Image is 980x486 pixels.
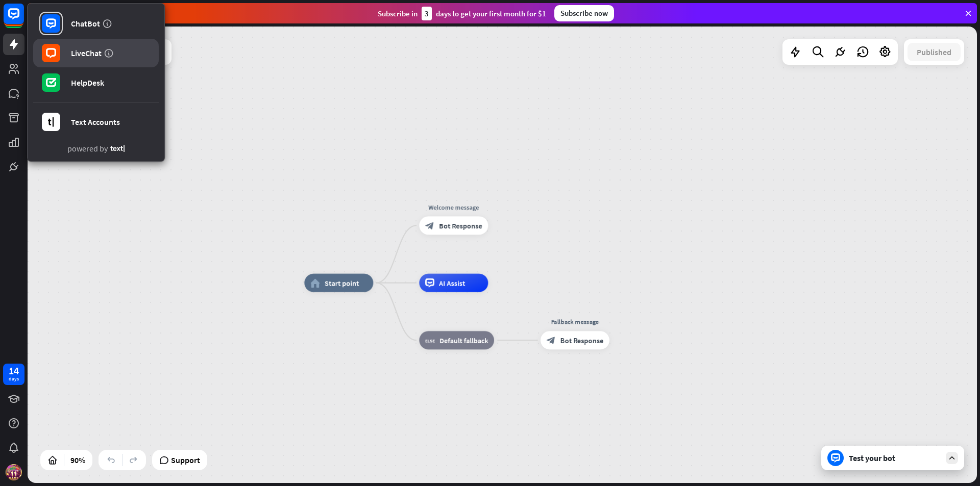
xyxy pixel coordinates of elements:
[425,336,435,345] i: block_fallback
[9,375,19,382] div: days
[533,317,616,326] div: Fallback message
[422,7,432,20] div: 3
[425,221,434,230] i: block_bot_response
[560,336,604,345] span: Bot Response
[3,364,24,385] a: 14 days
[67,452,88,468] div: 90%
[849,453,941,463] div: Test your bot
[310,278,320,288] i: home_2
[439,336,488,345] span: Default fallback
[412,202,495,212] div: Welcome message
[171,452,200,468] span: Support
[378,7,546,20] div: Subscribe in days to get your first month for $1
[9,366,19,375] div: 14
[325,278,359,288] span: Start point
[8,4,39,35] button: Open LiveChat chat widget
[908,43,961,61] button: Published
[554,5,614,21] div: Subscribe now
[439,278,465,288] span: AI Assist
[439,221,482,230] span: Bot Response
[547,336,556,345] i: block_bot_response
